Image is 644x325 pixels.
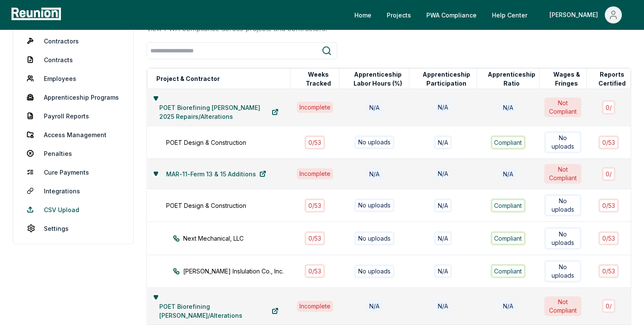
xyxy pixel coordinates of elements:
[20,126,126,143] a: Access Management
[435,168,451,179] div: N/A
[20,32,126,49] a: Contractors
[434,198,452,213] div: N/A
[500,101,516,113] div: N/A
[602,100,615,114] div: 0 /
[491,231,526,245] div: Compliant
[305,198,325,213] div: 0 / 53
[544,296,581,316] div: Not Compliant
[354,135,394,149] div: No uploads
[598,135,619,150] div: 0 / 53
[354,231,394,245] div: No uploads
[20,201,126,218] a: CSV Upload
[20,51,126,68] a: Contracts
[354,265,394,278] div: No uploads
[491,264,526,278] div: Compliant
[484,70,539,87] button: Apprenticeship Ratio
[166,201,299,210] div: POET Design & Construction
[20,182,126,199] a: Integrations
[435,102,451,113] div: N/A
[544,164,581,184] div: Not Compliant
[298,70,339,87] button: Weeks Tracked
[598,264,619,278] div: 0 / 53
[491,198,526,213] div: Compliant
[485,6,534,23] a: Help Center
[305,231,325,245] div: 0 / 53
[380,6,418,23] a: Projects
[435,301,451,312] div: N/A
[544,260,581,282] div: No uploads
[152,302,285,319] a: POET Biorefining [PERSON_NAME]/Alterations
[434,231,452,245] div: N/A
[297,168,333,179] div: Incomplete
[434,135,452,150] div: N/A
[417,70,477,87] button: Apprenticeship Participation
[173,267,306,276] div: [PERSON_NAME] Inslulation Co., Inc.
[297,102,333,113] div: Incomplete
[500,300,516,312] div: N/A
[544,98,581,117] div: Not Compliant
[500,168,516,180] div: N/A
[598,231,619,245] div: 0 / 53
[544,131,581,153] div: No uploads
[367,168,382,180] div: N/A
[367,101,382,113] div: N/A
[602,167,615,181] div: 0 /
[20,70,126,87] a: Employees
[348,6,378,23] a: Home
[594,70,630,87] button: Reports Certified
[305,264,325,278] div: 0 / 53
[20,89,126,106] a: Apprenticeship Programs
[367,300,382,312] div: N/A
[434,264,452,278] div: N/A
[598,198,619,213] div: 0 / 53
[348,6,635,23] nav: Main
[159,165,273,182] a: MAR-11-Ferm 13 & 15 Additions
[544,227,581,249] div: No uploads
[544,194,581,216] div: No uploads
[152,104,285,121] a: POET Biorefining [PERSON_NAME] 2025 Repairs/Alterations
[20,164,126,181] a: Cure Payments
[347,70,408,87] button: Apprenticeship Labor Hours (%)
[20,220,126,237] a: Settings
[547,70,586,87] button: Wages & Fringes
[354,198,394,212] div: No uploads
[20,107,126,124] a: Payroll Reports
[420,6,483,23] a: PWA Compliance
[20,145,126,162] a: Penalties
[166,138,299,147] div: POET Design & Construction
[305,135,325,150] div: 0 / 53
[549,6,601,23] div: [PERSON_NAME]
[173,234,306,243] div: Next Mechanical, LLC
[543,6,629,23] button: [PERSON_NAME]
[155,70,221,87] button: Project & Contractor
[602,299,615,313] div: 0 /
[297,301,333,312] div: Incomplete
[491,135,526,150] div: Compliant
